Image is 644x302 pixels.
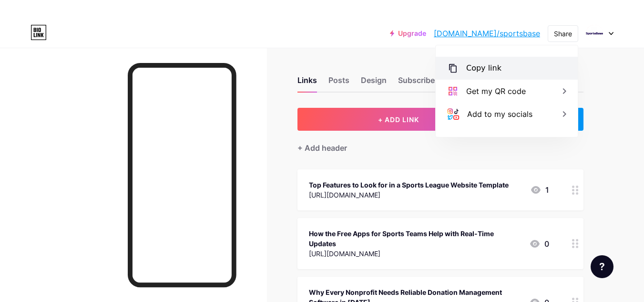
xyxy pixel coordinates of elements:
[361,74,387,92] div: Design
[529,238,549,250] div: 0
[585,24,603,42] img: Sports Base
[309,180,509,190] div: Top Features to Look for in a Sports League Website Template
[554,29,572,39] div: Share
[297,74,317,92] div: Links
[466,62,501,74] div: Copy link
[398,74,455,92] div: Subscribers
[434,28,540,39] a: [DOMAIN_NAME]/sportsbase
[309,229,521,249] div: How the Free Apps for Sports Teams Help with Real-Time Updates
[378,115,419,124] span: + ADD LINK
[328,74,349,92] div: Posts
[297,108,500,131] button: + ADD LINK
[530,184,549,196] div: 1
[297,142,347,154] div: + Add header
[466,85,526,97] div: Get my QR code
[309,190,509,200] div: [URL][DOMAIN_NAME]
[390,30,426,37] a: Upgrade
[309,249,521,259] div: [URL][DOMAIN_NAME]
[467,108,532,120] div: Add to my socials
